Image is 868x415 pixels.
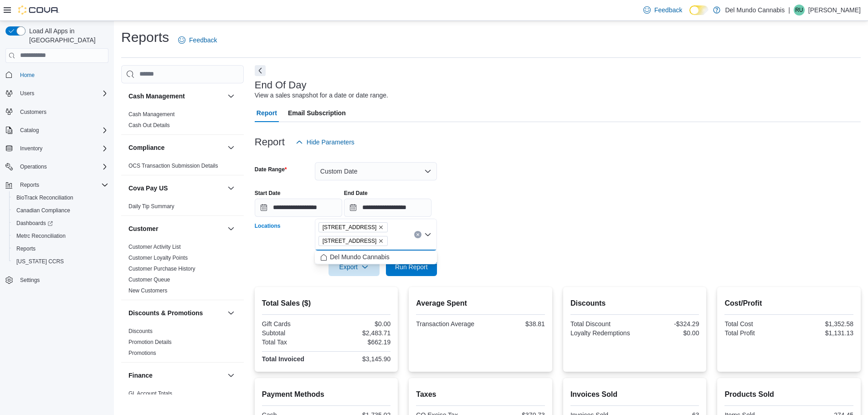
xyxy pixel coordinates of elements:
a: Customers [16,107,50,118]
span: Canadian Compliance [13,205,108,216]
button: Finance [226,370,236,381]
a: Metrc Reconciliation [13,231,69,241]
a: Customer Purchase History [128,266,195,272]
span: [STREET_ADDRESS] [323,236,377,246]
div: $1,352.58 [791,320,853,328]
button: Export [329,258,380,276]
button: Catalog [2,124,112,137]
h3: Cova Pay US [128,184,168,193]
span: Del Mundo Cannabis [330,252,390,261]
button: Customer [128,224,224,233]
button: Remove 2394 S Broadway from selection in this group [378,225,384,230]
button: Finance [128,371,224,380]
h3: Customer [128,224,158,233]
a: [US_STATE] CCRS [13,256,67,267]
button: Cash Management [226,91,236,102]
span: BioTrack Reconciliation [13,192,108,203]
button: Del Mundo Cannabis [315,251,437,264]
button: Operations [2,160,112,173]
button: Home [2,68,112,82]
span: RU [795,5,803,15]
button: Next [255,65,266,76]
h2: Products Sold [724,389,853,400]
span: Hide Parameters [307,138,354,147]
span: Metrc Reconciliation [16,232,66,240]
span: Promotions [128,349,156,357]
div: Choose from the following options [315,251,437,264]
button: Discounts & Promotions [226,307,236,318]
label: Date Range [255,166,287,173]
a: Discounts [128,328,153,334]
a: Daily Tip Summary [128,203,175,210]
span: [STREET_ADDRESS] [323,223,377,232]
div: $0.00 [637,329,699,337]
span: Customers [20,108,46,116]
button: Users [16,88,38,99]
div: Discounts & Promotions [121,326,244,362]
a: Cash Management [128,111,175,118]
button: Cash Management [128,92,224,101]
button: Customer [226,223,236,234]
div: $662.19 [328,338,390,346]
p: [PERSON_NAME] [808,5,861,15]
a: Customer Loyalty Points [128,255,188,261]
span: Metrc Reconciliation [13,231,108,241]
button: Clear input [414,231,421,238]
input: Dark Mode [689,5,709,15]
span: Operations [20,163,47,170]
div: Subtotal [262,329,324,337]
span: OCS Transaction Submission Details [128,162,218,169]
span: Settings [16,274,108,286]
button: Operations [16,161,51,172]
button: [US_STATE] CCRS [9,255,112,268]
span: Reports [16,245,36,252]
a: Canadian Compliance [13,205,74,216]
button: Run Report [386,258,437,276]
span: Users [20,90,34,97]
h2: Invoices Sold [570,389,699,400]
button: Metrc Reconciliation [9,230,112,242]
span: Report [257,104,277,122]
div: $3,145.90 [328,355,390,363]
span: [US_STATE] CCRS [16,258,64,265]
button: Hide Parameters [292,133,358,151]
h3: Discounts & Promotions [128,308,203,318]
div: Total Discount [570,320,633,328]
div: Finance [121,388,244,414]
h2: Total Sales ($) [262,298,391,309]
p: Del Mundo Cannabis [725,5,785,15]
div: $1,131.13 [791,329,853,337]
h2: Average Spent [416,298,545,309]
button: Compliance [128,143,224,152]
span: Home [20,72,35,79]
span: Users [16,88,108,99]
span: Customer Queue [128,276,170,283]
a: Feedback [175,31,221,49]
h3: End Of Day [255,80,307,91]
button: BioTrack Reconciliation [9,191,112,204]
label: Locations [255,222,281,230]
div: View a sales snapshot for a date or date range. [255,91,388,100]
a: Promotions [128,350,156,356]
span: 2394 S Broadway [318,222,388,232]
div: $0.00 [328,320,390,328]
span: Reports [13,243,108,254]
span: Home [16,69,108,81]
span: BioTrack Reconciliation [16,194,73,201]
span: Catalog [20,127,39,134]
span: Customer Loyalty Points [128,254,188,261]
h2: Discounts [570,298,699,309]
span: Reports [16,179,108,190]
button: Reports [2,179,112,191]
span: Inventory [20,145,42,152]
button: Compliance [226,142,236,153]
button: Users [2,87,112,100]
span: Email Subscription [288,104,346,122]
span: Run Report [395,262,428,272]
span: Inventory [16,143,108,154]
div: -$324.29 [637,320,699,328]
div: Cash Management [121,109,244,134]
h3: Compliance [128,143,164,152]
